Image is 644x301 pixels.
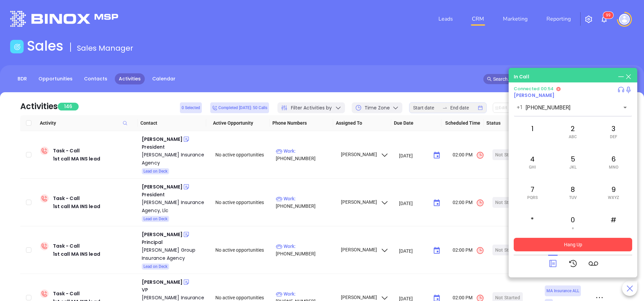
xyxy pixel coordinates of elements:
[215,151,270,158] div: No active opportunities
[77,43,133,53] span: Sales Manager
[53,155,100,163] div: 1st call MA INS lead
[595,209,632,236] div: #
[34,73,77,84] a: Opportunities
[291,104,332,111] span: Filter Activities by
[20,100,58,112] div: Activities
[495,197,520,208] div: Not Started
[27,38,63,54] h1: Sales
[53,250,100,258] div: 1st call MA INS lead
[619,14,630,25] img: user
[40,119,135,127] span: Activity
[493,103,531,113] button: Edit Due Date
[585,15,593,23] img: iconSetting
[595,179,632,206] div: 9
[340,199,389,205] span: [PERSON_NAME]
[608,195,619,200] span: WXYZ
[554,118,591,145] div: 2
[495,149,520,160] div: Not Started
[115,73,145,84] a: Activities
[142,230,183,239] div: [PERSON_NAME]
[554,179,591,206] div: 8
[340,295,389,300] span: [PERSON_NAME]
[517,103,523,111] p: +1
[450,104,477,111] input: End date
[142,198,206,215] div: [PERSON_NAME] Insurance Agency, Llc
[276,244,296,249] span: Work :
[514,85,539,92] span: Connected
[514,73,529,80] div: In Call
[53,202,100,210] div: 1st call MA INS lead
[276,196,296,201] span: Work :
[143,215,167,223] span: Lead on Deck
[215,199,270,206] div: No active opportunities
[430,149,444,162] button: Choose date, selected date is Oct 6, 2025
[333,115,391,131] th: Assigned To
[276,195,334,210] p: [PHONE_NUMBER]
[391,115,441,131] th: Due Date
[569,165,576,170] span: JKL
[572,226,574,230] span: +
[142,183,183,191] div: [PERSON_NAME]
[514,148,551,175] div: 4
[500,12,530,26] a: Marketing
[453,246,484,255] span: 02:00 PM
[514,118,551,145] div: 1
[529,165,536,170] span: GHI
[436,12,456,26] a: Leads
[554,209,591,236] div: 0
[610,134,617,139] span: DEF
[569,134,577,139] span: ABC
[544,12,573,26] a: Reporting
[603,12,613,19] sup: 99
[609,165,618,170] span: MNO
[399,247,428,254] input: MM/DD/YYYY
[399,200,428,206] input: MM/DD/YYYY
[270,115,333,131] th: Phone Numbers
[595,118,632,145] div: 3
[276,148,296,154] span: Work :
[527,195,538,200] span: PQRS
[138,115,207,131] th: Contact
[58,103,79,110] span: 146
[142,151,206,167] a: [PERSON_NAME] Insurance Agency
[276,243,334,257] p: [PHONE_NUMBER]
[606,13,608,18] span: 9
[442,105,448,110] span: swap-right
[340,152,389,157] span: [PERSON_NAME]
[569,195,577,200] span: TUV
[493,75,615,83] input: Search…
[453,199,484,207] span: 02:00 PM
[469,12,487,26] a: CRM
[143,263,167,270] span: Lead on Deck
[430,244,444,257] button: Choose date, selected date is Oct 6, 2025
[142,246,206,262] a: [PERSON_NAME] Group Insurance Agency
[212,104,267,111] span: Completed [DATE]: 50 Calls
[276,147,334,162] p: [PHONE_NUMBER]
[495,245,520,255] div: Not Started
[14,73,31,84] a: BDR
[514,92,555,99] span: [PERSON_NAME]
[546,287,579,295] span: MA Insurance ALL
[142,135,183,143] div: [PERSON_NAME]
[148,73,180,84] a: Calendar
[365,104,390,111] span: Time Zone
[340,247,389,252] span: [PERSON_NAME]
[142,143,206,151] div: President
[541,85,554,92] span: 00:54
[608,13,611,18] span: 9
[53,194,100,210] div: Task - Call
[10,11,118,27] img: logo
[430,196,444,210] button: Choose date, selected date is Oct 6, 2025
[182,104,200,111] span: 0 Selected
[80,73,111,84] a: Contacts
[399,152,428,159] input: MM/DD/YYYY
[620,103,630,112] button: Open
[514,238,632,251] button: Hang Up
[442,105,448,110] span: to
[53,147,100,163] div: Task - Call
[142,191,206,198] div: President
[142,286,206,294] div: VP
[276,291,296,297] span: Work :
